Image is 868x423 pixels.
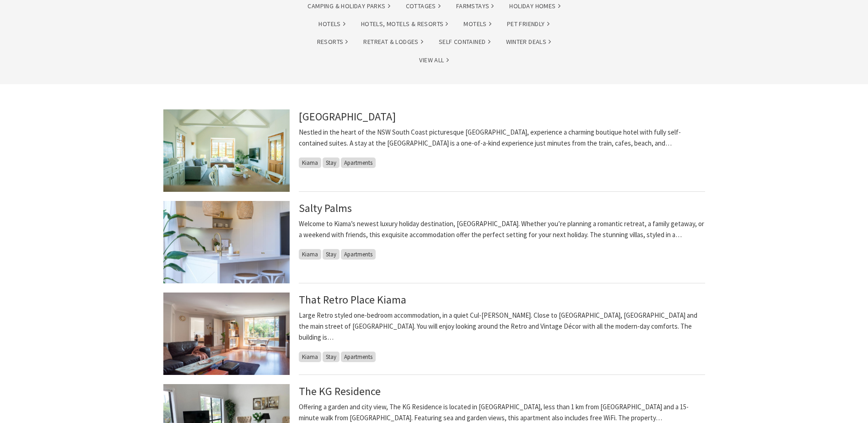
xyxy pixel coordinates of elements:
a: Winter Deals [506,37,551,47]
a: Salty Palms [299,201,352,215]
span: Kiama [299,352,321,362]
span: Apartments [341,352,376,362]
a: Retreat & Lodges [363,37,423,47]
a: Camping & Holiday Parks [307,1,390,11]
span: Stay [323,249,340,260]
p: Nestled in the heart of the NSW South Coast picturesque [GEOGRAPHIC_DATA], experience a charming ... [299,127,705,149]
a: Hotels, Motels & Resorts [361,19,448,29]
a: That Retro Place Kiama [299,293,406,307]
img: Beautiful Gourmet Kitchen to entertain & enjoy [163,201,290,283]
p: Large Retro styled one-bedroom accommodation, in a quiet Cul-[PERSON_NAME]. Close to [GEOGRAPHIC_... [299,310,705,343]
img: Large sun-lit room with lounge, coffee table, smart TV and Kitchenette. [163,293,290,375]
a: [GEOGRAPHIC_DATA] [299,109,396,124]
span: Stay [323,352,340,362]
span: Stay [323,157,340,168]
p: Welcome to Kiama’s newest luxury holiday destination, [GEOGRAPHIC_DATA]. Whether you’re planning ... [299,218,705,240]
a: Farmstays [456,1,494,11]
span: Kiama [299,157,321,168]
a: View All [419,55,448,65]
a: The KG Residence [299,384,381,398]
span: Kiama [299,249,321,260]
span: Apartments [341,249,376,260]
a: Pet Friendly [507,19,550,29]
a: Self Contained [439,37,491,47]
a: Motels [464,19,491,29]
a: Hotels [318,19,345,29]
a: Resorts [317,37,348,47]
a: Cottages [406,1,441,11]
span: Apartments [341,157,376,168]
a: Holiday Homes [509,1,560,11]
